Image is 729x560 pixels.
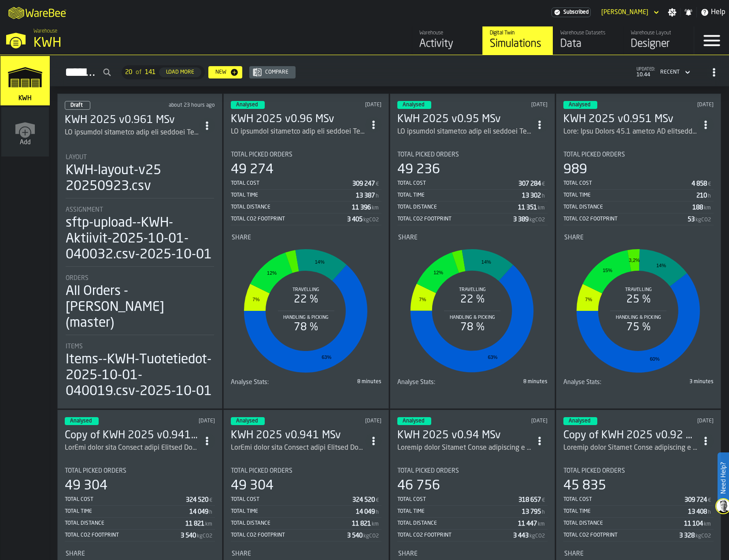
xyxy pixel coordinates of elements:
div: Title [397,379,471,386]
h2: button-Simulations [50,55,729,86]
div: stat-Total Picked Orders [65,467,215,541]
div: ButtonLoadMore-Load More-Prev-First-Last [118,65,208,79]
span: updated: [636,67,655,72]
h3: Copy of KWH 2025 v0.92 MSv [563,429,698,443]
div: Total Time [397,192,522,198]
div: Warehouse Layout [631,30,687,36]
div: Stat Value [352,497,375,504]
div: Updated: 23.9.2025 klo 15.57.41 Created: 23.9.2025 klo 15.45.43 [490,418,548,424]
h3: Copy of KWH 2025 v0.941 MSv [65,429,199,443]
h3: KWH 2025 v0.951 MSv [563,112,698,127]
div: Total CO2 Footprint [231,216,347,222]
div: Compare [262,69,292,75]
div: ItemListCard-DashboardItemContainer [556,93,721,409]
div: Title [564,550,713,557]
div: Total Time [65,508,189,515]
div: Stat Value [352,180,375,187]
div: Stat Value [518,180,541,187]
div: Stat Value [522,508,541,515]
div: ItemListCard-DashboardItemContainer [223,93,389,409]
div: Title [66,154,214,161]
div: LorEmi dolor sita Consect adipi Elitsed Doeiu temporinci u 6 Labor Etdolorema ali Enim Adm veniam... [231,443,365,453]
div: Stat Value [679,532,695,539]
div: stat-Share [398,234,547,377]
div: Title [231,379,304,386]
div: Title [232,234,380,241]
section: card-SimulationDashboardCard-analyzed [563,144,714,389]
div: Stat Value [189,508,208,515]
div: Total CO2 Footprint [397,216,513,222]
span: Total Picked Orders [397,151,459,158]
span: Subscribed [563,9,588,15]
div: Title [398,550,547,557]
div: Stat Value [185,520,204,527]
div: Title [563,379,637,386]
label: button-toggle-Notifications [681,8,696,17]
span: kgCO2 [363,217,379,223]
div: Title [398,234,547,241]
h3: KWH 2025 v0.961 MSv [65,113,199,127]
label: button-toggle-Settings [664,8,680,17]
div: stat-Total Picked Orders [563,467,714,541]
span: km [205,521,212,527]
h3: KWH 2025 v0.95 MSv [397,112,532,127]
div: status-3 2 [397,417,431,425]
label: Need Help? [718,453,728,503]
div: ItemListCard-DashboardItemContainer [57,93,222,409]
div: Warehouse Datasets [560,30,616,36]
div: Title [65,467,215,474]
div: Total CO2 Footprint [563,532,679,538]
div: Updated: 23.9.2025 klo 17.11.01 Created: 23.9.2025 klo 17.05.15 [324,418,381,424]
div: status-3 2 [231,417,265,425]
span: Analyse Stats: [397,379,435,386]
div: stat-Analyse Stats: [563,379,714,389]
span: kgCO2 [529,533,545,539]
div: Title [231,151,381,158]
div: Total CO2 Footprint [563,216,688,222]
div: stat-Total Picked Orders [563,151,714,225]
span: € [542,497,545,504]
div: Load More [163,69,198,75]
div: status-3 2 [563,417,597,425]
div: Stat Value [518,204,537,211]
span: 10.44 [636,72,655,78]
div: 45 835 [563,478,606,494]
section: card-SimulationDashboardCard-analyzed [231,144,381,389]
span: Share [398,234,418,241]
h3: KWH 2025 v0.96 MSv [231,112,365,127]
span: Share [564,234,584,241]
div: Stat Value [513,532,529,539]
div: KG products separated with own process LayOut minor fixe Updated gates Updated Agent suoritteet x... [397,127,532,137]
div: Total Cost [65,497,186,503]
div: Stat Value [688,216,695,223]
div: Title [232,550,380,557]
span: kgCO2 [363,533,379,539]
div: Title [66,206,214,213]
span: € [376,181,379,187]
span: Share [564,550,584,557]
span: kgCO2 [197,533,212,539]
span: Analysed [569,102,590,108]
div: Updated: 24.9.2025 klo 17.00.20 Created: 24.9.2025 klo 16.54.53 [490,102,548,108]
div: Updated: 24.9.2025 klo 16.59.51 Created: 24.9.2025 klo 9.14.48 [656,102,714,108]
div: Loremip dolor Sitamet Conse adipiscing e 0 Seddo Eiusmodtem inc Utla Etd magnaa enima Minimv 39.3... [563,443,698,453]
div: Title [563,467,714,474]
h3: KWH 2025 v0.94 MSv [397,429,532,443]
span: Total Picked Orders [231,467,292,474]
div: Updated: 1.10.2025 klo 11.58.45 Created: 1.10.2025 klo 11.58.13 [154,102,215,108]
div: Stat Value [692,204,703,211]
div: Total Cost [231,180,352,187]
div: Note: Only Monday 23.9 orders KG products separated as with own process LayOut minor fixe Updated... [563,127,698,137]
span: h [542,509,545,515]
label: button-toggle-Menu [694,26,729,55]
span: Draft [70,103,83,108]
span: h [376,193,379,199]
div: Stat Value [684,520,703,527]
